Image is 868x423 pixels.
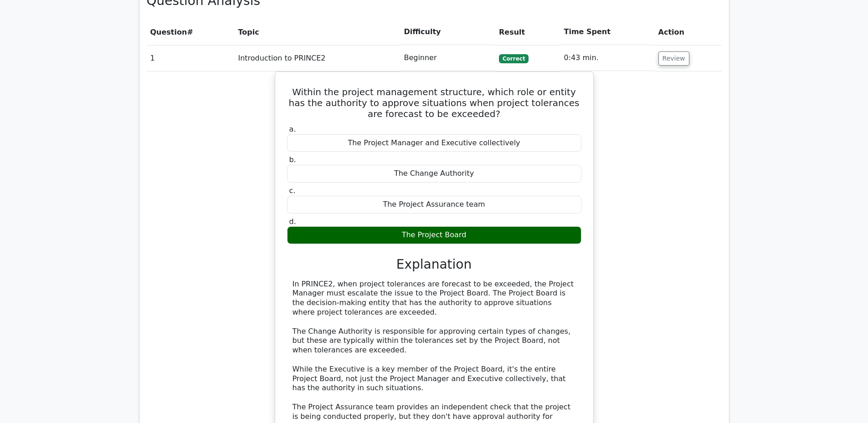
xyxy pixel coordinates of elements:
[495,19,560,45] th: Result
[658,51,689,66] button: Review
[560,45,655,71] td: 0:43 min.
[289,186,296,195] span: c.
[234,45,400,71] td: Introduction to PRINCE2
[400,19,495,45] th: Difficulty
[499,54,529,63] span: Correct
[286,87,582,119] h5: Within the project management structure, which role or entity has the authority to approve situat...
[287,165,581,183] div: The Change Authority
[289,217,296,226] span: d.
[289,155,296,164] span: b.
[560,19,655,45] th: Time Spent
[147,45,235,71] td: 1
[287,134,581,152] div: The Project Manager and Executive collectively
[655,19,722,45] th: Action
[150,28,187,36] span: Question
[234,19,400,45] th: Topic
[293,257,576,272] h3: Explanation
[287,226,581,244] div: The Project Board
[289,125,296,133] span: a.
[147,19,235,45] th: #
[287,196,581,214] div: The Project Assurance team
[400,45,495,71] td: Beginner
